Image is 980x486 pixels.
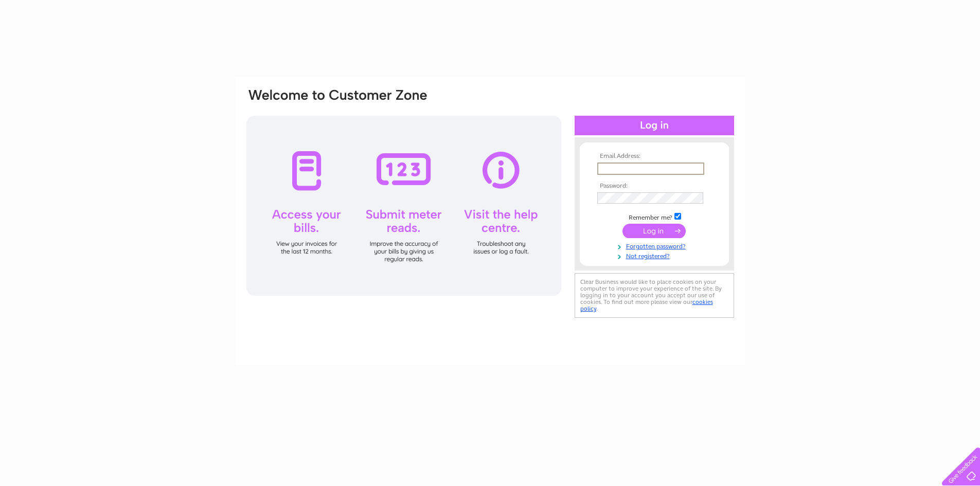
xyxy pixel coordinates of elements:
[595,211,714,222] td: Remember me?
[575,273,734,318] div: Clear Business would like to place cookies on your computer to improve your experience of the sit...
[597,241,714,250] a: Forgotten password?
[595,153,714,160] th: Email Address:
[597,250,714,260] a: Not registered?
[595,183,714,190] th: Password:
[622,224,686,238] input: Submit
[580,298,713,312] a: cookies policy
